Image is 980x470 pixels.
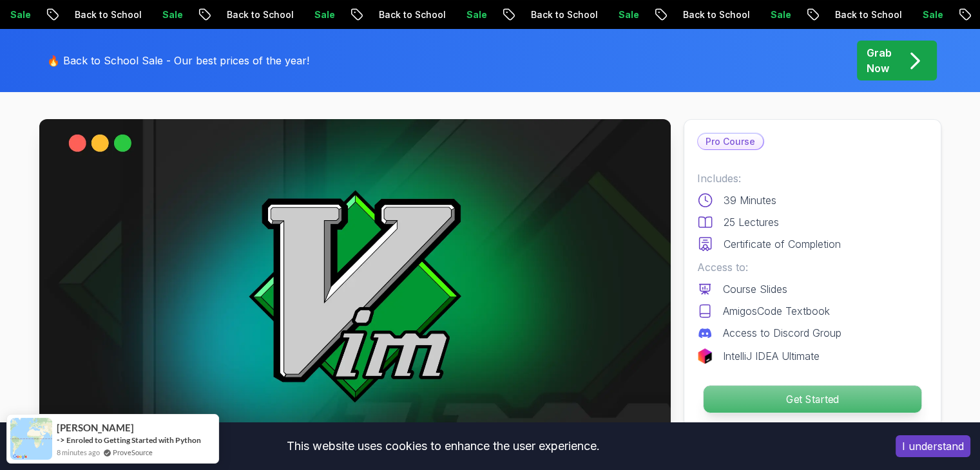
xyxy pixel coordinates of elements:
[454,8,495,21] p: Sale
[47,53,309,68] p: 🔥 Back to School Sale - Our best prices of the year!
[57,447,100,458] span: 8 minutes ago
[698,134,763,149] p: Pro Course
[66,435,201,446] a: Enroled to Getting Started with Python
[57,422,134,433] span: [PERSON_NAME]
[606,8,648,21] p: Sale
[703,386,921,413] p: Get Started
[823,8,910,21] p: Back to School
[57,435,65,445] span: ->
[697,259,928,275] p: Access to:
[367,8,454,21] p: Back to School
[302,8,343,21] p: Sale
[867,45,892,76] p: Grab Now
[671,8,758,21] p: Back to School
[910,8,952,21] p: Sale
[724,236,841,252] p: Certificate of Completion
[758,8,800,21] p: Sale
[724,214,779,230] p: 25 Lectures
[113,447,153,458] a: ProveSource
[62,8,150,21] p: Back to School
[724,193,776,208] p: 39 Minutes
[723,348,820,364] p: IntelliJ IDEA Ultimate
[896,435,970,457] button: Accept cookies
[723,325,841,341] p: Access to Discord Group
[150,8,191,21] p: Sale
[10,418,52,460] img: provesource social proof notification image
[702,385,921,413] button: Get Started
[519,8,606,21] p: Back to School
[697,348,713,364] img: jetbrains logo
[10,432,876,460] div: This website uses cookies to enhance the user experience.
[723,303,830,319] p: AmigosCode Textbook
[215,8,302,21] p: Back to School
[723,281,787,297] p: Course Slides
[697,171,928,186] p: Includes:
